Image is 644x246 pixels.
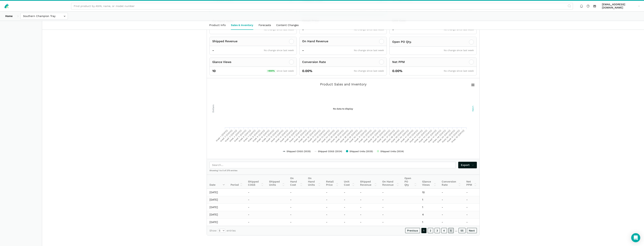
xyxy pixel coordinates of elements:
tspan: Dollars [212,105,215,113]
td: - [287,218,305,226]
tspan: Week 25 ([DATE]) [325,129,340,143]
tspan: Week 1 ([DATE]) [215,129,228,142]
tspan: Week 22 ([DATE]) [312,129,326,143]
span: Export [461,163,474,167]
tspan: Week 9 ([DATE]) [252,129,265,143]
td: - [439,211,464,218]
div: Net PPM [392,60,405,64]
td: - [341,204,357,211]
tspan: Shipped Units (2024) [380,150,404,153]
tspan: Week 31 ([DATE]) [353,129,367,143]
td: - [323,218,341,226]
td: [DATE] [207,204,228,211]
td: - [357,204,380,211]
th: Shipped COGS: activate to sort column ascending [245,175,266,189]
th: On Hand Revenue: activate to sort column ascending [380,175,402,189]
th: On Hand Units: activate to sort column ascending [305,175,323,189]
td: - [287,211,305,218]
span: 10 [212,69,216,73]
span: 0.00% [392,69,402,73]
tspan: Week 26 ([DATE]) [330,129,344,143]
tspan: Week 13 ([DATE]) [270,129,284,143]
tspan: Week 19 ([DATE]) [298,129,312,143]
td: - [323,196,341,204]
tspan: Week 2 ([DATE]) [220,129,233,143]
td: - [323,204,341,211]
div: Conversion Rate [302,60,326,64]
tspan: Week 47 ([DATE]) [428,129,442,143]
tspan: Week 42 ([DATE]) [404,129,418,143]
td: - [357,196,380,204]
td: - [357,189,380,196]
td: - [380,211,402,218]
td: - [357,211,380,218]
a: Export [458,162,477,168]
th: Retail Price: activate to sort column ascending [323,175,341,189]
a: 4 [441,228,447,233]
tspan: Week 5 ([DATE]) [234,129,247,143]
td: - [287,196,305,204]
label: Show entries [209,229,236,233]
tspan: Week 39 ([DATE]) [390,129,404,143]
td: - [245,196,266,204]
tspan: Week 38 ([DATE]) [386,129,400,143]
tspan: Week 29 ([DATE]) [344,129,358,143]
td: - [341,196,357,204]
td: - [287,189,305,196]
tspan: Week 27 ([DATE]) [335,129,349,143]
tspan: Week 32 ([DATE]) [358,129,372,143]
a: [EMAIL_ADDRESS][DOMAIN_NAME] [601,2,641,10]
tspan: Week 30 ([DATE]) [348,129,363,143]
tspan: Week 3 ([DATE]) [224,129,237,143]
button: Net PPM 0.00% No change since last week [389,57,477,76]
td: - [341,218,357,226]
td: 1 [419,218,439,226]
tspan: Week 46 ([DATE]) [423,129,437,143]
tspan: Week 15 ([DATE]) [279,129,293,143]
input: Southern Champion Tray [20,13,68,19]
span: No change since last week [354,49,384,52]
div: Open PO Qty. [392,40,412,44]
td: - [464,189,479,196]
a: Home [3,13,15,19]
tspan: Week 40 ([DATE]) [395,129,409,143]
a: Next [467,228,477,233]
td: - [464,211,479,218]
div: Showing 1 to 5 of 275 entries [207,169,479,175]
tspan: Week 50 ([DATE]) [441,129,456,143]
tspan: Week 21 ([DATE]) [307,129,321,143]
tspan: Week 11 ([DATE]) [261,129,275,143]
td: 4 [419,211,439,218]
td: - [341,211,357,218]
tspan: Week 44 ([DATE]) [413,129,428,143]
tspan: Week 7 ([DATE]) [243,129,256,143]
span: No change since last week [444,49,474,52]
tspan: Week 4 ([DATE]) [229,129,242,143]
td: [DATE] [207,218,228,226]
td: 10 [419,189,439,196]
tspan: Week 20 ([DATE]) [302,129,316,143]
td: - [323,189,341,196]
td: - [464,196,479,204]
td: - [245,218,266,226]
div: Shipped Revenue [212,39,237,44]
td: [DATE] [207,196,228,204]
div: On Hand Revenue [302,39,328,44]
tspan: Week 12 ([DATE]) [265,129,279,143]
button: Shipped Revenue - No change since last week [209,37,297,55]
a: Product Info [207,21,228,30]
td: - [464,204,479,211]
span: No change since last week [354,70,384,72]
tspan: Week 28 ([DATE]) [339,129,353,143]
button: Conversion Rate 0.00% No change since last week [299,57,387,76]
input: Find product by ASIN, name, or model number [71,3,573,9]
td: - [380,189,402,196]
span: +900% [266,69,276,73]
td: - [287,204,305,211]
button: Open PO Qty. No change since last week [389,37,477,55]
td: - [464,218,479,226]
td: - [245,189,266,196]
th: Conversion Rate: activate to sort column ascending [439,175,464,189]
th: Unit Cost: activate to sort column ascending [341,175,357,189]
input: Search... [209,162,456,168]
